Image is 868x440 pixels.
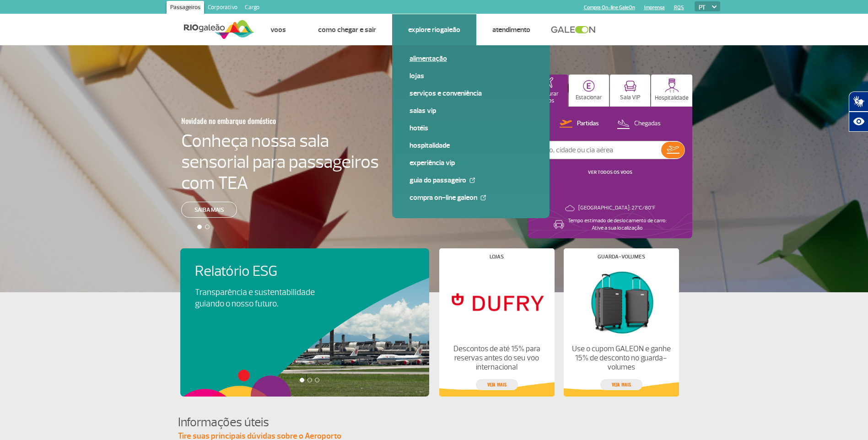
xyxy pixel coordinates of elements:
[585,169,635,176] button: VER TODOS OS VOOS
[535,141,661,159] input: Voo, cidade ou cia aérea
[849,112,868,132] button: Abrir recursos assistivos.
[181,202,237,218] a: Saiba mais
[578,204,655,212] p: [GEOGRAPHIC_DATA]: 27°C/80°F
[584,5,635,11] a: Compra On-line GaleOn
[410,175,532,185] a: Guia do Passageiro
[447,267,546,337] img: Lojas
[849,91,868,112] button: Abrir tradutor de língua de sinais.
[674,5,684,11] a: RQS
[644,5,665,11] a: Imprensa
[181,130,379,193] h4: Conheça nossa sala sensorial para passageiros com TEA
[490,254,504,259] h4: Lojas
[665,78,679,92] img: hospitality.svg
[576,94,602,101] p: Estacionar
[410,88,532,98] a: Serviços e Conveniência
[469,177,475,183] img: External Link Icon
[651,75,692,107] button: Hospitalidade
[476,379,518,390] a: veja mais
[557,118,602,130] button: Partidas
[849,91,868,132] div: Plugin de acessibilidade da Hand Talk.
[577,119,599,128] p: Partidas
[181,111,334,130] h3: Novidade no embarque doméstico
[571,267,671,337] img: Guarda-volumes
[195,263,415,310] a: Relatório ESGTransparência e sustentabilidade guiando o nosso futuro.
[588,169,632,175] a: VER TODOS OS VOOS
[410,158,532,168] a: Experiência VIP
[571,344,671,372] p: Use o cupom GALEON e ganhe 15% de desconto no guarda-volumes
[270,25,286,34] a: Voos
[178,414,690,431] h4: Informações úteis
[410,54,532,64] a: Alimentação
[610,75,650,107] button: Sala VIP
[195,263,340,280] h4: Relatório ESG
[410,193,532,203] a: Compra On-line GaleOn
[447,344,546,372] p: Descontos de até 15% para reservas antes do seu voo internacional
[634,119,661,128] p: Chegadas
[598,254,645,259] h4: Guarda-volumes
[624,80,636,92] img: vipRoom.svg
[410,123,532,133] a: Hotéis
[568,217,667,232] p: Tempo estimado de deslocamento de carro: Ative a sua localização
[318,25,376,34] a: Como chegar e sair
[204,1,241,16] a: Corporativo
[614,118,663,130] button: Chegadas
[410,71,532,81] a: Lojas
[195,287,325,310] p: Transparência e sustentabilidade guiando o nosso futuro.
[167,1,204,16] a: Passageiros
[620,94,641,101] p: Sala VIP
[408,25,460,34] a: Explore RIOgaleão
[480,195,486,200] img: External Link Icon
[492,25,530,34] a: Atendimento
[655,95,689,102] p: Hospitalidade
[241,1,263,16] a: Cargo
[583,80,595,92] img: carParkingHome.svg
[410,106,532,116] a: Salas VIP
[410,140,532,150] a: Hospitalidade
[569,75,609,107] button: Estacionar
[600,379,642,390] a: veja mais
